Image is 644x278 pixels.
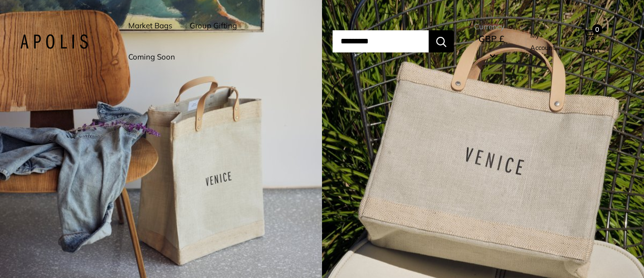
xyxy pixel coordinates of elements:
a: Market Bags [128,19,172,33]
span: GBP £ [478,33,504,44]
a: 0 Cart [583,25,624,58]
span: Cart [583,44,600,54]
img: Apolis [20,34,88,49]
button: GBP £ [474,31,509,63]
input: Search... [333,30,429,52]
a: My Account [530,29,565,54]
span: 0 [592,24,602,34]
a: Group Gifting [190,19,237,33]
a: Coming Soon [128,50,175,64]
span: Currency [474,20,509,34]
button: Search [429,30,454,52]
